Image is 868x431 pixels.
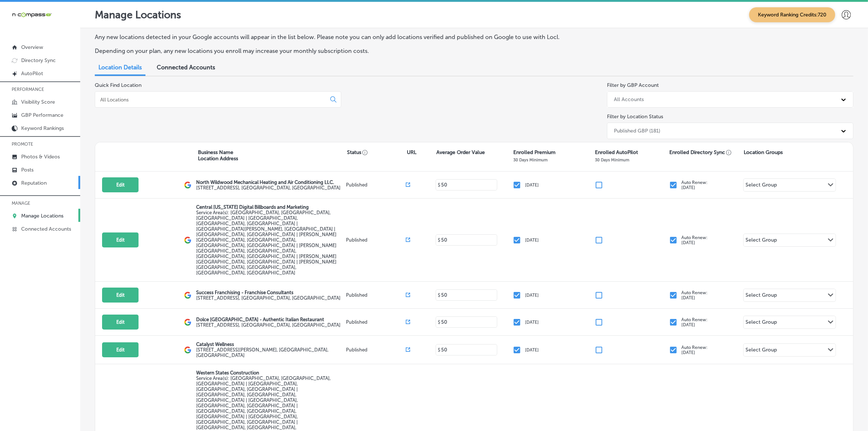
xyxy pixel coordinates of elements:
p: 30 Days Minimum [513,157,548,162]
p: Catalyst Wellness [196,342,344,347]
button: Edit [102,315,139,330]
p: North Wildwood Mechanical Heating and Air Conditioning LLC. [196,180,340,185]
img: logo [184,181,191,189]
button: Edit [102,288,139,303]
p: [DATE] [525,238,539,243]
p: Manage Locations [95,9,181,21]
p: Status [347,149,407,155]
span: Orlando, FL, USA | Kissimmee, FL, USA | Meadow Woods, FL 32824, USA | Hunters Creek, FL 32837, US... [196,210,336,276]
p: $ [438,293,440,298]
p: Western States Construction [196,370,344,376]
p: Location Groups [744,149,783,155]
p: GBP Performance [21,112,63,118]
p: Connected Accounts [21,226,71,232]
p: Auto Renew: [DATE] [681,290,708,300]
p: Auto Renew: [DATE] [681,235,708,245]
label: [STREET_ADDRESS][PERSON_NAME] , [GEOGRAPHIC_DATA], [GEOGRAPHIC_DATA] [196,347,344,358]
label: [STREET_ADDRESS] , [GEOGRAPHIC_DATA], [GEOGRAPHIC_DATA] [196,185,340,191]
img: 660ab0bf-5cc7-4cb8-ba1c-48b5ae0f18e60NCTV_CLogo_TV_Black_-500x88.png [12,11,52,18]
label: [STREET_ADDRESS] , [GEOGRAPHIC_DATA], [GEOGRAPHIC_DATA] [196,295,340,301]
div: Select Group [746,347,777,355]
p: Published [346,347,406,353]
span: Keyword Ranking Credits: 720 [749,7,835,22]
div: Select Group [746,237,777,245]
p: Enrolled Premium [513,149,556,155]
p: Visibility Score [21,99,55,105]
img: logo [184,236,191,244]
label: Filter by Location Status [607,113,663,120]
button: Edit [102,342,139,357]
label: Quick Find Location [95,82,141,88]
p: Manage Locations [21,213,63,219]
button: Edit [102,232,139,247]
p: Depending on your plan, any new locations you enroll may increase your monthly subscription costs. [95,47,588,54]
p: Reputation [21,180,47,186]
p: Central [US_STATE] Digital Billboards and Marketing [196,204,344,210]
p: Success Franchising - Franchise Consultants [196,290,340,295]
label: Filter by GBP Account [607,82,659,88]
p: Posts [21,167,34,173]
p: Average Order Value [436,149,485,155]
input: All Locations [100,96,324,103]
button: Edit [102,177,139,192]
p: Keyword Rankings [21,125,64,131]
p: Photos & Videos [21,154,60,160]
p: URL [407,149,416,155]
div: Select Group [746,292,777,300]
p: Auto Renew: [DATE] [681,317,708,327]
div: Select Group [746,319,777,327]
p: $ [438,347,440,353]
p: [DATE] [525,347,539,353]
p: [DATE] [525,182,539,188]
p: 30 Days Minimum [595,157,629,162]
p: [DATE] [525,293,539,298]
p: Published [346,182,406,188]
p: Any new locations detected in your Google accounts will appear in the list below. Please note you... [95,34,588,41]
p: Enrolled Directory Sync [669,149,732,155]
p: $ [438,320,440,325]
img: logo [184,346,191,354]
p: $ [438,238,440,243]
label: [STREET_ADDRESS] , [GEOGRAPHIC_DATA], [GEOGRAPHIC_DATA] [196,322,340,328]
img: logo [184,319,191,326]
span: Location Details [98,64,142,71]
p: Overview [21,44,43,50]
div: Select Group [746,182,777,190]
p: $ [438,182,440,188]
p: Directory Sync [21,57,56,64]
div: Published GBP (181) [614,128,660,134]
p: AutoPilot [21,70,43,77]
p: [DATE] [525,320,539,325]
p: Published [346,237,406,243]
p: Auto Renew: [DATE] [681,180,708,190]
p: Published [346,292,406,298]
div: All Accounts [614,96,644,103]
p: Enrolled AutoPilot [595,149,638,155]
p: Business Name Location Address [198,149,238,162]
p: Dolce [GEOGRAPHIC_DATA] - Authentic Italian Restaurant [196,317,340,322]
img: logo [184,292,191,299]
span: Connected Accounts [157,64,215,71]
p: Auto Renew: [DATE] [681,345,708,355]
p: Published [346,319,406,325]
